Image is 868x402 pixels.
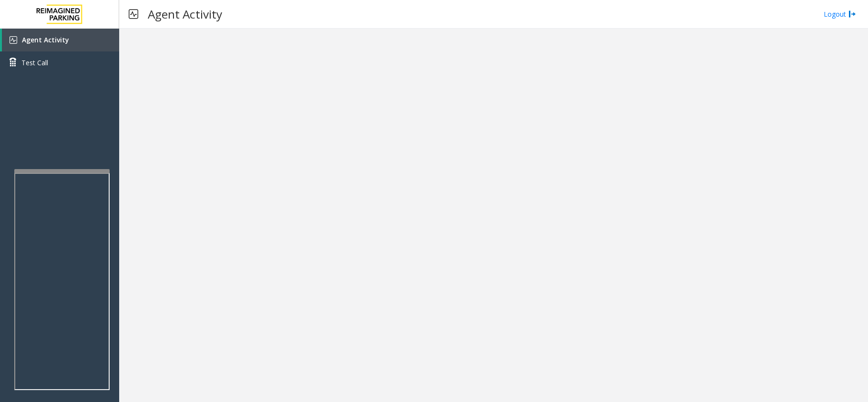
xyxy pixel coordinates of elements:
span: Test Call [21,58,48,68]
span: Agent Activity [22,35,69,44]
h3: Agent Activity [143,2,227,26]
a: Agent Activity [2,29,119,51]
img: pageIcon [129,2,138,26]
img: logout [848,9,856,19]
img: 'icon' [10,36,17,44]
a: Logout [824,9,856,19]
